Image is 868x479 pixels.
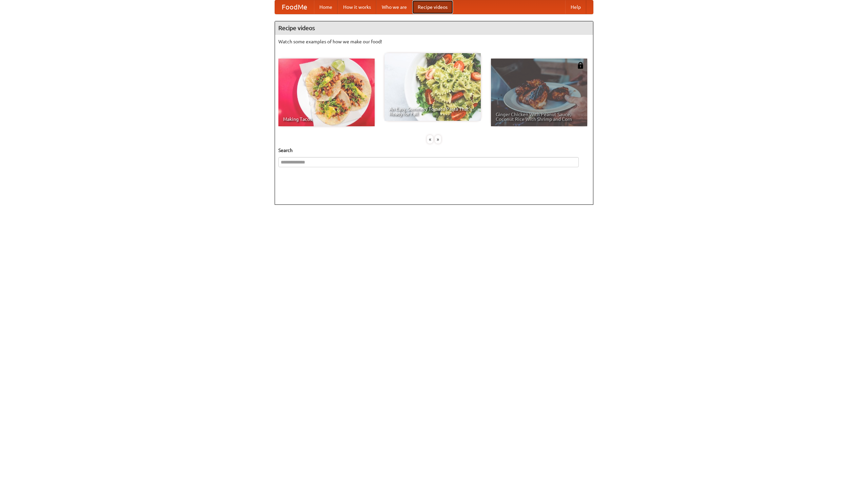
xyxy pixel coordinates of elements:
p: Watch some examples of how we make our food! [278,38,590,45]
span: Making Tacos [283,117,370,122]
a: Help [565,0,586,14]
a: How it works [338,0,376,14]
a: Who we are [376,0,412,14]
a: Recipe videos [412,0,453,14]
a: Home [314,0,338,14]
a: FoodMe [275,0,314,14]
img: 483408.png [577,62,584,69]
a: An Easy, Summery Tomato Pasta That's Ready for Fall [384,53,481,121]
a: Making Tacos [278,59,375,126]
div: « [427,135,433,144]
span: An Easy, Summery Tomato Pasta That's Ready for Fall [389,107,476,116]
h4: Recipe videos [275,21,593,35]
h5: Search [278,147,590,154]
div: » [435,135,441,144]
